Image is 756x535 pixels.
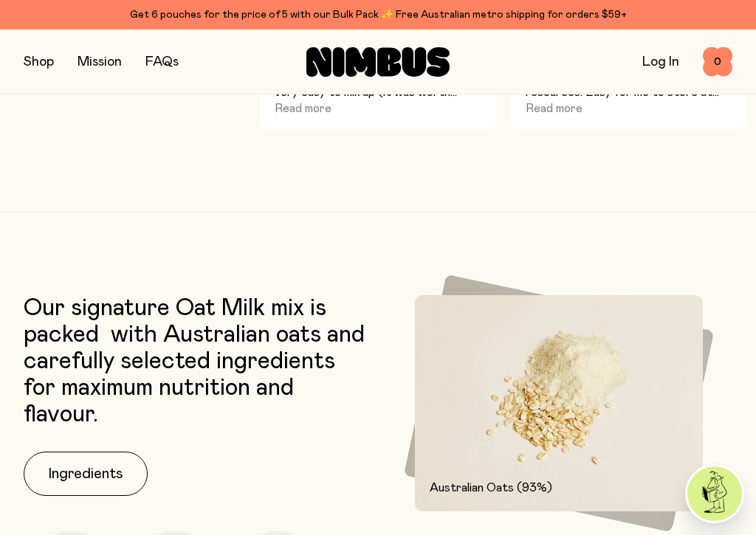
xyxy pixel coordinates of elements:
[24,6,732,24] div: Get 6 pouches for the price of 5 with our Bulk Pack ✨ Free Australian metro shipping for orders $59+
[145,55,179,69] a: FAQs
[24,452,148,496] button: Ingredients
[526,100,583,117] button: Read more
[430,479,688,497] p: Australian Oats (93%)
[78,55,122,69] a: Mission
[415,295,703,511] img: Raw oats and oats in powdered form
[703,47,732,77] button: 0
[687,466,742,521] img: agent
[24,295,371,428] p: Our signature Oat Milk mix is packed with Australian oats and carefully selected ingredients for ...
[642,55,679,69] a: Log In
[275,100,331,117] button: Read more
